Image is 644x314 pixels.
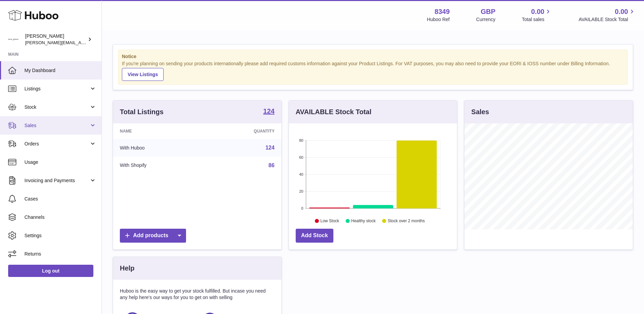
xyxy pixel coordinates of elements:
text: Low Stock [320,219,339,223]
div: Huboo Ref [427,16,450,23]
span: Usage [24,159,96,165]
text: Stock over 2 months [388,219,425,223]
strong: 124 [263,108,274,115]
text: 0 [301,206,303,210]
a: 86 [269,162,275,168]
a: 124 [265,145,275,151]
strong: Notice [122,53,624,60]
h3: AVAILABLE Stock Total [296,107,371,117]
span: Invoicing and Payments [24,177,89,184]
text: 80 [299,138,303,142]
span: Orders [24,141,89,147]
span: Sales [24,122,89,129]
span: Cases [24,196,96,202]
div: If you're planning on sending your products internationally please add required customs informati... [122,60,624,81]
p: Huboo is the easy way to get your stock fulfilled. But incase you need any help here's our ways f... [120,288,275,301]
span: Stock [24,104,89,110]
span: Returns [24,251,96,257]
text: 60 [299,155,303,159]
strong: 8349 [435,7,450,16]
span: Total sales [522,16,552,23]
td: With Shopify [113,157,204,174]
a: 124 [263,108,274,116]
span: My Dashboard [24,67,96,74]
div: Currency [476,16,496,23]
text: 40 [299,172,303,176]
strong: GBP [481,7,495,16]
span: Channels [24,214,96,221]
a: 0.00 AVAILABLE Stock Total [578,7,636,23]
div: [PERSON_NAME] [25,33,86,46]
text: 20 [299,189,303,193]
text: Healthy stock [351,219,376,223]
a: 0.00 Total sales [522,7,552,23]
th: Name [113,123,204,139]
span: AVAILABLE Stock Total [578,16,636,23]
h3: Total Listings [120,107,164,117]
h3: Help [120,264,134,273]
a: Add products [120,229,186,243]
span: 0.00 [615,7,628,16]
span: 0.00 [531,7,545,16]
span: Listings [24,86,89,92]
td: With Huboo [113,139,204,157]
th: Quantity [204,123,281,139]
span: Settings [24,232,96,239]
a: Add Stock [296,229,333,243]
img: katy.taghizadeh@michelgermain.com [8,34,18,45]
h3: Sales [471,107,489,117]
a: View Listings [122,68,164,81]
a: Log out [8,265,93,277]
span: [PERSON_NAME][EMAIL_ADDRESS][DOMAIN_NAME] [25,40,136,45]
